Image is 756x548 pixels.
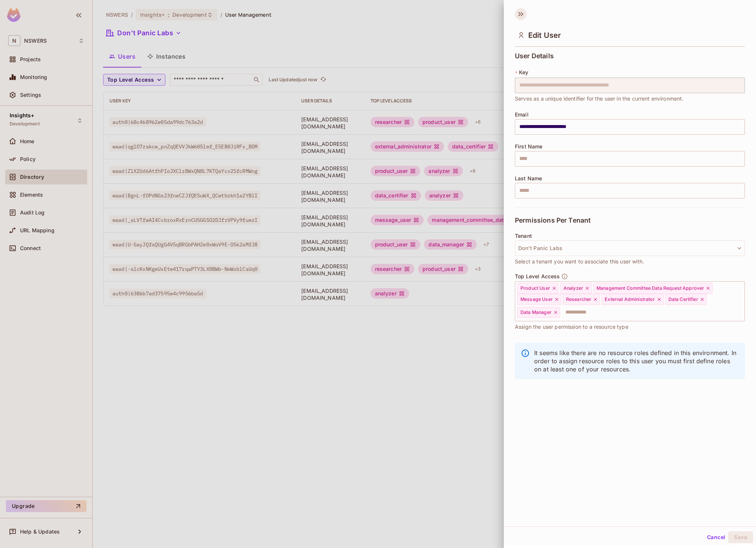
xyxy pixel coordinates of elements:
div: External Administrator [601,294,663,305]
span: External Administrator [605,296,655,302]
span: Tenant [515,233,532,239]
span: Data Certifier [668,296,698,302]
span: Researcher [566,296,592,302]
button: Open [741,300,742,302]
span: First Name [515,144,543,150]
span: User Details [515,52,554,60]
div: Researcher [563,294,600,305]
span: Serves as a unique identifier for the user in the current environment. [515,95,684,103]
div: Message User [517,294,561,305]
span: Key [519,69,528,75]
div: Product User [517,283,559,294]
span: Management Committee Data Request Approver [596,285,704,291]
span: Assign the user permission to a resource type [515,323,628,331]
div: Data Manager [517,307,560,318]
span: Email [515,112,529,118]
span: Top Level Access [515,273,560,279]
span: Last Name [515,175,542,181]
span: Message User [520,296,553,302]
span: Select a tenant you want to associate this user with. [515,257,644,266]
span: Permissions Per Tenant [515,217,591,224]
button: Cancel [704,531,728,543]
p: It seems like there are no resource roles defined in this environment. In order to assign resourc... [534,349,739,373]
span: Data Manager [520,309,552,315]
span: Analyzer [563,285,583,291]
div: Analyzer [560,283,592,294]
div: Data Certifier [665,294,707,305]
div: Management Committee Data Request Approver [593,283,713,294]
button: Don't Panic Labs [515,240,745,256]
button: Save [728,531,753,543]
span: Edit User [528,31,561,40]
span: Product User [520,285,550,291]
